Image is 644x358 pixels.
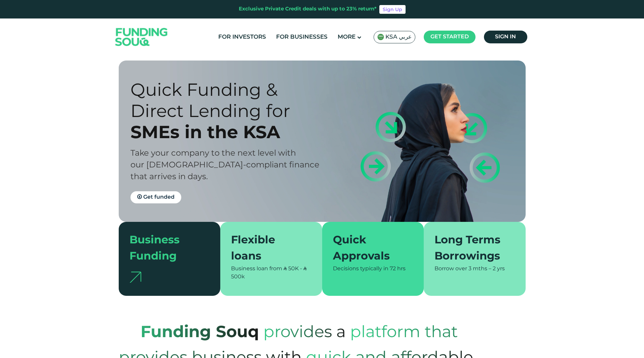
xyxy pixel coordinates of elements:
strong: Funding Souq [141,325,259,341]
div: SMEs in the KSA [130,121,334,143]
span: Sign in [495,34,516,39]
a: For Businesses [274,32,329,43]
span: 3 mths – 2 yrs [468,266,505,271]
span: Take your company to the next level with our [DEMOGRAPHIC_DATA]-compliant finance that arrives in... [130,150,319,181]
span: 72 hrs [390,266,406,271]
span: Get funded [143,195,175,200]
span: More [338,34,355,40]
span: Borrow over [434,266,467,271]
span: provides a [263,315,346,348]
span: Business loan from [231,266,282,271]
div: Quick Approvals [333,233,405,265]
div: Business Funding [129,233,202,265]
span: Get started [430,34,469,39]
a: Sign in [484,31,527,43]
span: Decisions typically in [333,266,388,271]
img: arrow [129,272,141,283]
img: Logo [109,20,175,54]
div: Quick Funding & Direct Lending for [130,79,334,121]
a: For Investors [217,32,268,43]
div: Flexible loans [231,233,303,265]
a: Get funded [130,191,181,203]
div: Long Terms Borrowings [434,233,507,265]
a: Sign Up [379,5,406,14]
div: Exclusive Private Credit deals with up to 23% return* [239,5,377,13]
span: KSA عربي [385,33,412,41]
img: SA Flag [377,34,384,40]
